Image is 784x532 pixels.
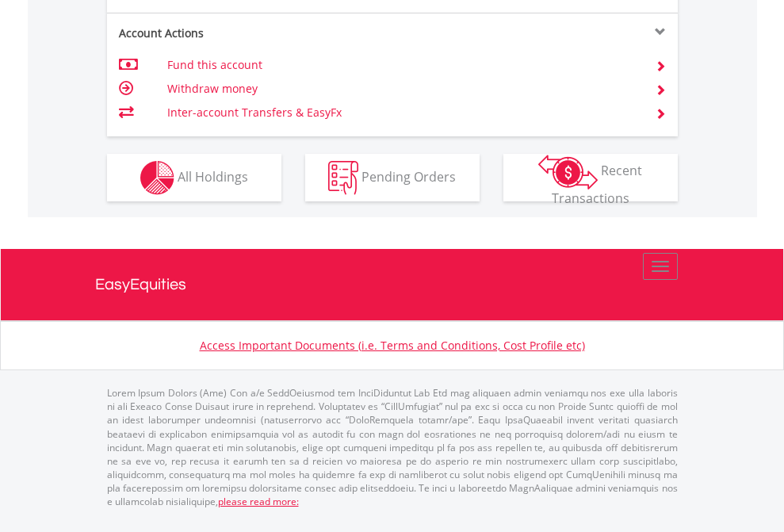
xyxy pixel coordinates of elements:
[218,495,299,508] a: please read more:
[200,338,585,353] a: Access Important Documents (i.e. Terms and Conditions, Cost Profile etc)
[95,249,690,320] a: EasyEquities
[107,25,392,41] div: Account Actions
[361,167,456,185] span: Pending Orders
[167,53,636,77] td: Fund this account
[167,77,636,101] td: Withdraw money
[107,154,281,201] button: All Holdings
[107,386,678,508] p: Lorem Ipsum Dolors (Ame) Con a/e SeddOeiusmod tem InciDiduntut Lab Etd mag aliquaen admin veniamq...
[503,154,678,201] button: Recent Transactions
[167,101,636,124] td: Inter-account Transfers & EasyFx
[178,167,248,185] span: All Holdings
[538,155,598,189] img: transactions-zar-wht.png
[140,161,174,195] img: holdings-wht.png
[305,154,480,201] button: Pending Orders
[328,161,358,195] img: pending_instructions-wht.png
